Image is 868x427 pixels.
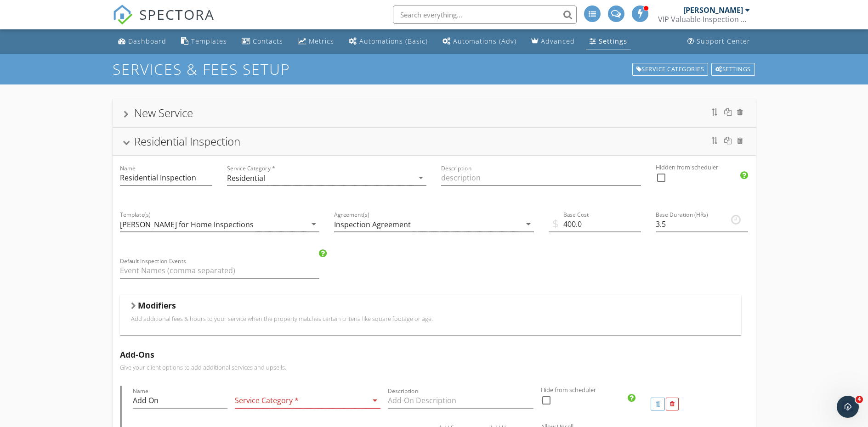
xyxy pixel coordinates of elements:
label: Hide from scheduler [541,386,825,394]
a: Settings [586,33,631,50]
div: New Service [134,105,193,120]
a: Advanced [528,33,579,50]
input: Default Inspection Events [120,263,320,278]
div: Automations (Adv) [453,37,516,45]
div: Service Categories [632,63,709,76]
div: Residential Inspection [134,134,240,149]
a: SPECTORA [113,12,215,32]
img: The Best Home Inspection Software - Spectora [113,5,133,25]
div: Settings [599,37,627,45]
iframe: Intercom live chat [837,396,859,418]
input: Name [133,393,227,408]
a: Dashboard [114,33,170,50]
div: Templates [191,37,227,45]
a: Service Categories [631,62,709,77]
i: arrow_drop_down [415,172,426,183]
input: Description [441,170,641,185]
a: Support Center [684,33,754,50]
div: Support Center [697,37,750,45]
div: Metrics [309,37,334,45]
span: SPECTORA [139,5,215,24]
input: Name [120,170,212,185]
input: Base Duration (HRs) [656,217,748,232]
input: Base Cost [549,217,641,232]
input: Description [388,393,533,408]
span: 4 [856,396,863,403]
h1: SERVICES & FEES SETUP [113,61,756,77]
h5: Modifiers [138,301,176,310]
i: arrow_drop_down [523,219,534,230]
a: Automations (Basic) [345,33,431,50]
a: Templates [177,33,231,50]
div: [PERSON_NAME] for Home Inspections [120,220,254,229]
p: Give your client options to add additional services and upsells. [120,364,749,371]
div: [PERSON_NAME] [683,6,743,15]
a: Settings [710,62,756,77]
a: Automations (Advanced) [439,33,520,50]
input: Search everything... [393,6,577,24]
div: Advanced [541,37,575,45]
p: Add additional fees & hours to your service when the property matches certain criteria like squar... [131,315,730,322]
a: Metrics [294,33,338,50]
span: $ [552,215,559,232]
div: Settings [711,63,755,76]
i: arrow_drop_down [308,219,319,230]
h5: Add-Ons [120,350,749,359]
div: Contacts [253,37,283,45]
div: Residential [227,174,265,182]
a: Contacts [238,33,287,50]
i: arrow_drop_down [369,395,380,406]
div: Automations (Basic) [359,37,428,45]
div: VIP Valuable Inspection Profession [658,15,750,24]
div: Dashboard [128,37,166,45]
div: Inspection Agreement [334,220,411,229]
